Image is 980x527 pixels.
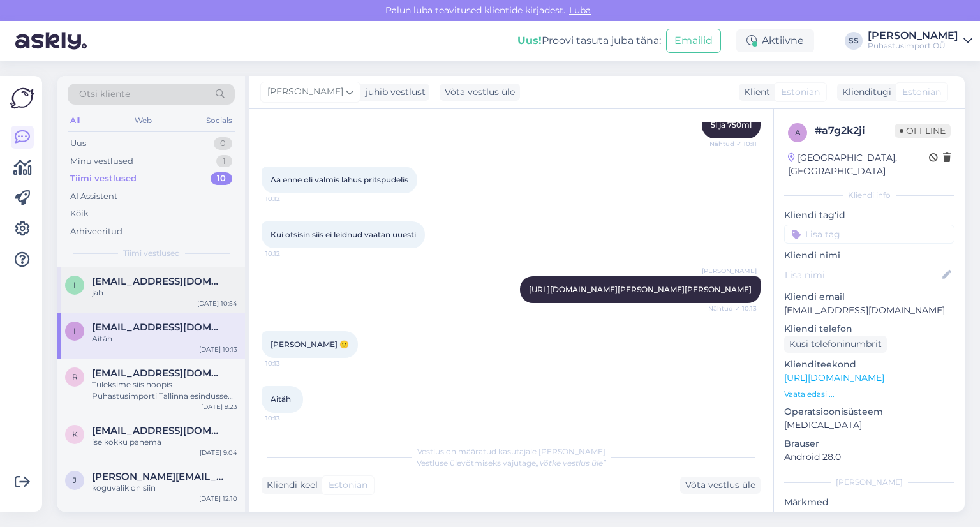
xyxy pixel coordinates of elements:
[815,123,895,138] div: # a7g2k2ji
[271,339,349,349] span: [PERSON_NAME] 🙂
[784,336,887,353] div: Küsi telefoninumbrit
[92,333,237,345] div: Aitäh
[785,268,940,282] input: Lisa nimi
[784,450,954,464] p: Android 28.0
[784,419,954,432] p: [MEDICAL_DATA]
[73,326,76,336] span: I
[417,458,606,468] span: Vestluse ülevõtmiseks vajutage
[70,155,133,168] div: Minu vestlused
[72,372,78,382] span: r
[784,405,954,419] p: Operatsioonisüsteem
[92,425,225,436] span: kaubad@kinkor.ee
[70,190,117,203] div: AI Assistent
[795,128,801,137] span: a
[784,372,884,383] a: [URL][DOMAIN_NAME]
[360,85,426,99] div: juhib vestlust
[784,209,954,222] p: Kliendi tag'id
[199,345,237,354] div: [DATE] 10:13
[214,137,232,150] div: 0
[216,155,232,168] div: 1
[329,479,367,492] span: Estonian
[739,85,770,99] div: Klient
[868,41,958,51] div: Puhastusimport OÜ
[271,175,408,184] span: Aa enne oli valmis lahus pritspudelis
[68,112,82,129] div: All
[709,139,757,149] span: Nähtud ✓ 10:11
[565,4,595,16] span: Luba
[711,120,752,130] span: 5l ja 750ml
[265,359,313,368] span: 10:13
[92,276,225,287] span: info@saarevesta.ee
[784,389,954,400] p: Vaata edasi ...
[440,84,520,101] div: Võta vestlus üle
[868,31,958,41] div: [PERSON_NAME]
[784,189,954,201] div: Kliendi info
[211,172,232,185] div: 10
[784,304,954,317] p: [EMAIL_ADDRESS][DOMAIN_NAME]
[536,458,606,468] i: „Võtke vestlus üle”
[271,394,291,404] span: Aitäh
[79,87,130,101] span: Otsi kliente
[92,436,237,448] div: ise kokku panema
[702,266,757,276] span: [PERSON_NAME]
[265,413,313,423] span: 10:13
[92,367,225,379] span: riina@vigalattk.ee
[70,207,89,220] div: Kõik
[784,225,954,244] input: Lisa tag
[73,280,76,290] span: i
[123,248,180,259] span: Tiimi vestlused
[265,194,313,204] span: 10:12
[788,151,929,178] div: [GEOGRAPHIC_DATA], [GEOGRAPHIC_DATA]
[73,475,77,485] span: j
[784,437,954,450] p: Brauser
[784,358,954,371] p: Klienditeekond
[529,285,752,294] a: [URL][DOMAIN_NAME][PERSON_NAME][PERSON_NAME]
[666,29,721,53] button: Emailid
[70,137,86,150] div: Uus
[132,112,154,129] div: Web
[92,322,225,333] span: Info@puhastustaht.ee
[781,85,820,99] span: Estonian
[517,34,542,47] b: Uus!
[199,494,237,503] div: [DATE] 12:10
[201,402,237,412] div: [DATE] 9:23
[784,290,954,304] p: Kliendi email
[417,447,605,456] span: Vestlus on määratud kasutajale [PERSON_NAME]
[680,477,761,494] div: Võta vestlus üle
[784,249,954,262] p: Kliendi nimi
[784,477,954,488] div: [PERSON_NAME]
[271,230,416,239] span: Kui otsisin siis ei leidnud vaatan uuesti
[92,482,237,494] div: koguvalik on siin
[92,379,237,402] div: Tuleksime siis hoopis Puhastusimporti Tallinna esindusse erinevate tarvikute ja masinatega tutvuma.
[267,85,343,99] span: [PERSON_NAME]
[197,299,237,308] div: [DATE] 10:54
[265,249,313,258] span: 10:12
[845,32,863,50] div: SS
[837,85,891,99] div: Klienditugi
[92,471,225,482] span: jelena.merzljakova@forus.ee
[72,429,78,439] span: k
[736,29,814,52] div: Aktiivne
[262,479,318,492] div: Kliendi keel
[92,287,237,299] div: jah
[868,31,972,51] a: [PERSON_NAME]Puhastusimport OÜ
[204,112,235,129] div: Socials
[708,304,757,313] span: Nähtud ✓ 10:13
[784,322,954,336] p: Kliendi telefon
[70,172,137,185] div: Tiimi vestlused
[70,225,122,238] div: Arhiveeritud
[902,85,941,99] span: Estonian
[517,33,661,48] div: Proovi tasuta juba täna:
[200,448,237,457] div: [DATE] 9:04
[895,124,951,138] span: Offline
[10,86,34,110] img: Askly Logo
[784,496,954,509] p: Märkmed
